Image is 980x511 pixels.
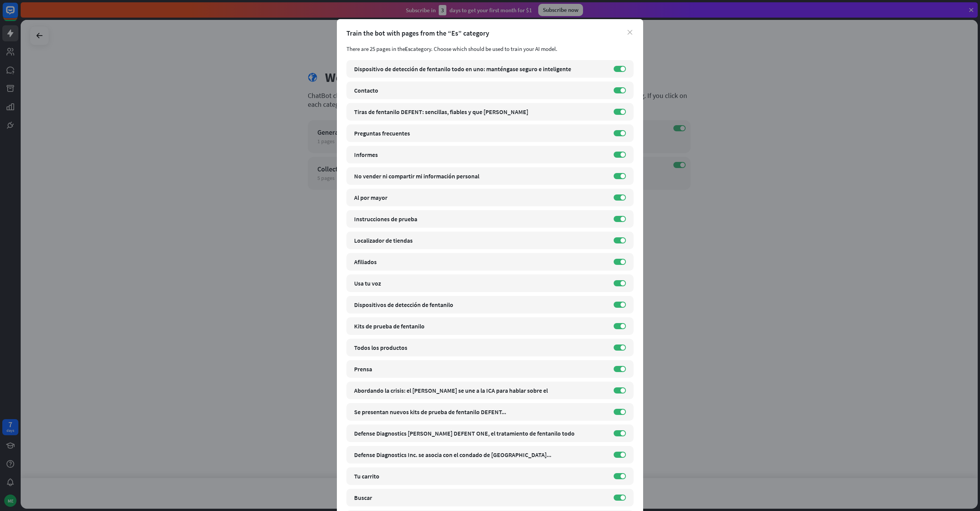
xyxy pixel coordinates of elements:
div: Prensa [354,365,606,373]
div: Instrucciones de prueba [354,215,606,223]
button: Open LiveChat chat widget [6,3,29,26]
div: Dispositivos de detección de fentanilo [354,301,606,309]
div: Al por mayor [354,194,606,201]
div: Informes [354,151,606,158]
div: Defense Diagnostics Inc. se asocia con el condado de [GEOGRAPHIC_DATA]... [354,451,606,459]
div: Localizador de tiendas [354,237,606,244]
span: Es [405,45,410,52]
div: Dispositivo de detección de fentanilo todo en uno: manténgase seguro e inteligente [354,65,606,73]
div: Tu carrito [354,472,606,480]
div: Defense Diagnostics [PERSON_NAME] DEFENT ONE, el tratamiento de fentanilo todo [354,429,606,437]
div: Contacto [354,87,606,94]
div: Kits de prueba de fentanilo [354,322,606,330]
div: Abordando la crisis: el [PERSON_NAME] se une a la ICA para hablar sobre el [354,387,606,394]
div: Preguntas frecuentes [354,129,606,137]
div: Tiras de fentanilo DEFENT: sencillas, fiables y que [PERSON_NAME] [354,108,606,116]
div: Usa tu voz [354,279,606,287]
div: Se presentan nuevos kits de prueba de fentanilo DEFENT... [354,408,606,416]
div: Train the bot with pages from the “Es” category [346,29,634,38]
div: There are 25 pages in the category. Choose which should be used to train your AI model. [346,45,634,52]
div: Afiliados [354,258,606,266]
div: Todos los productos [354,344,606,351]
div: No vender ni compartir mi información personal [354,172,606,180]
i: close [627,30,632,35]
